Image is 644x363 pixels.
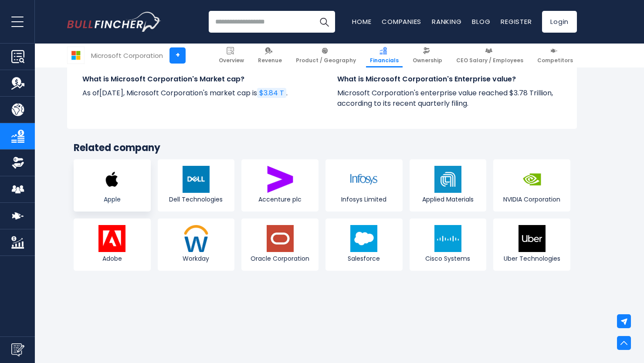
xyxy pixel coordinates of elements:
[67,12,161,32] img: Bullfincher logo
[413,57,442,64] span: Ownership
[313,11,335,33] button: Search
[410,218,487,271] a: Cisco Systems
[370,57,399,64] span: Financials
[244,255,316,262] span: Oracle Corporation
[434,225,461,252] img: CSCO logo
[493,218,570,271] a: Uber Technologies
[493,159,570,212] a: NVIDIA Corporation
[292,44,360,67] a: Product / Geography
[412,195,485,203] span: Applied Materials
[259,88,284,98] span: $3.84 T
[158,159,235,212] a: Dell Technologies
[241,218,319,271] a: Oracle Corporation
[67,12,161,32] a: Go to homepage
[241,159,319,212] a: Accenture plc
[98,166,125,193] img: AAPL logo
[472,17,490,26] a: Blog
[519,166,546,193] img: NVDA logo
[495,255,568,262] span: Uber Technologies
[542,11,577,33] a: Login
[533,44,577,67] a: Competitors
[434,166,461,193] img: AMAT logo
[82,88,307,98] p: As of , Microsoft Corporation's market cap is .
[366,44,403,67] a: Financials
[74,159,151,212] a: Apple
[328,255,400,262] span: Salesforce
[160,255,233,262] span: Workday
[337,74,562,84] h4: What is Microsoft Corporation's Enterprise value?
[337,88,562,109] p: Microsoft Corporation's enterprise value reached $3.78 Trillion, according to its recent quarterl...
[501,17,532,26] a: Register
[296,57,356,64] span: Product / Geography
[254,44,286,67] a: Revenue
[452,44,527,67] a: CEO Salary / Employees
[244,195,316,203] span: Accenture plc
[158,218,235,271] a: Workday
[82,74,307,84] h4: What is Microsoft Corporation's Market cap?
[169,47,186,64] a: +
[325,218,403,271] a: Salesforce
[183,225,210,252] img: WDAY logo
[74,142,570,155] h3: Related company
[519,225,546,252] img: UBER logo
[495,195,568,203] span: NVIDIA Corporation
[267,225,294,252] img: ORCL logo
[432,17,461,26] a: Ranking
[258,57,282,64] span: Revenue
[325,159,403,212] a: Infosys Limited
[350,225,377,252] img: CRM logo
[98,225,125,252] img: ADBE logo
[68,47,84,64] img: MSFT logo
[11,156,24,169] img: Ownership
[99,88,123,98] span: [DATE]
[410,159,487,212] a: Applied Materials
[456,57,523,64] span: CEO Salary / Employees
[352,17,371,26] a: Home
[257,88,286,98] a: $3.84 T
[328,195,400,203] span: Infosys Limited
[76,195,149,203] span: Apple
[267,166,294,193] img: ACN logo
[412,255,485,262] span: Cisco Systems
[219,57,244,64] span: Overview
[91,50,163,60] div: Microsoft Corporation
[76,255,149,262] span: Adobe
[409,44,446,67] a: Ownership
[350,166,377,193] img: INFY logo
[160,195,233,203] span: Dell Technologies
[215,44,248,67] a: Overview
[537,57,573,64] span: Competitors
[74,218,151,271] a: Adobe
[382,17,421,26] a: Companies
[183,166,210,193] img: DELL logo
